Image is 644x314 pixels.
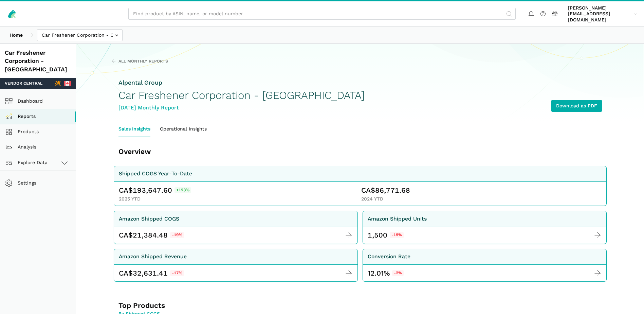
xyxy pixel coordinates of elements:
[119,170,192,178] div: Shipped COGS Year-To-Date
[133,268,168,278] span: 32,631.41
[133,230,168,240] span: 21,384.48
[114,211,358,244] a: Amazon Shipped COGS CA$ 21,384.48 -19%
[5,29,27,41] a: Home
[392,270,404,276] span: -2%
[174,187,191,193] span: +123%
[363,249,607,282] a: Conversion Rate 12.01%-2%
[118,301,317,310] h3: Top Products
[375,186,410,195] span: 86,771.68
[133,186,172,195] span: 193,647.60
[155,121,211,137] a: Operational Insights
[368,230,387,240] div: 1,500
[119,186,133,195] span: CA$
[119,215,179,223] div: Amazon Shipped COGS
[170,270,184,276] span: -17%
[566,4,639,24] a: [PERSON_NAME][EMAIL_ADDRESS][DOMAIN_NAME]
[119,196,359,202] div: 2025 YTD
[37,29,123,41] input: Car Freshener Corporation - CA
[119,268,133,278] span: CA$
[368,215,427,223] div: Amazon Shipped Units
[5,81,42,87] span: Vendor Central
[363,211,607,244] a: Amazon Shipped Units 1,500 -19%
[118,78,365,87] div: Alpental Group
[170,232,184,238] span: -19%
[64,80,71,87] img: 243-canada-6dcbff6b5ddfbc3d576af9e026b5d206327223395eaa30c1e22b34077c083801.svg
[119,230,133,240] span: CA$
[368,252,410,261] div: Conversion Rate
[551,100,602,112] a: Download as PDF
[118,147,317,156] h3: Overview
[111,58,168,65] a: All Monthly Reports
[5,49,71,74] div: Car Freshener Corporation - [GEOGRAPHIC_DATA]
[118,89,365,101] h1: Car Freshener Corporation - [GEOGRAPHIC_DATA]
[568,5,632,23] span: [PERSON_NAME][EMAIL_ADDRESS][DOMAIN_NAME]
[361,196,602,202] div: 2024 YTD
[118,104,365,112] div: [DATE] Monthly Report
[118,58,168,65] span: All Monthly Reports
[390,232,404,238] span: -19%
[361,186,375,195] span: CA$
[7,159,48,167] span: Explore Data
[368,268,404,278] div: 12.01%
[119,252,187,261] div: Amazon Shipped Revenue
[128,8,516,20] input: Find product by ASIN, name, or model number
[114,121,155,137] a: Sales Insights
[114,249,358,282] a: Amazon Shipped Revenue CA$ 32,631.41 -17%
